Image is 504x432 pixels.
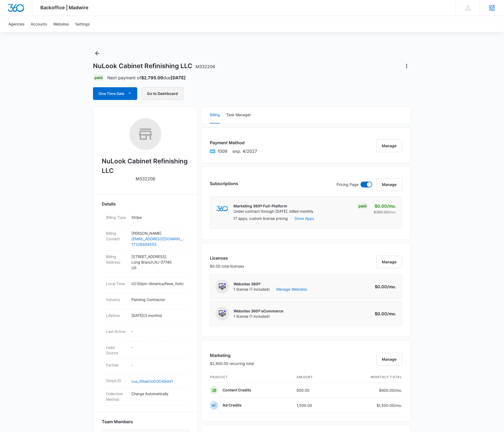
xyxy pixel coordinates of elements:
[233,216,288,221] p: 17 apps, custom license pricing
[395,388,402,393] span: /mo.
[106,329,127,334] dt: Last Active
[142,87,183,100] button: Go to Dashboard
[72,16,93,32] a: Settings
[377,139,402,152] button: Manage
[102,388,189,406] div: Collection MethodCharge Automatically
[387,203,397,209] span: /mo.
[136,176,155,182] p: M332206
[223,403,242,408] p: Ad Credits
[106,215,127,220] dt: Billing Type
[338,372,402,383] th: monthly total
[372,283,397,290] p: $0.00
[106,391,127,402] dt: Collection Method
[387,311,397,316] span: /mo.
[28,16,50,32] a: Accounts
[210,107,220,124] button: Billing
[377,353,402,366] button: Manage
[131,313,185,318] p: [DATE] ( 3 months )
[403,62,411,70] button: Actions
[387,284,397,289] span: /mo.
[106,378,127,384] dt: Stripe ID
[395,403,402,408] span: /mo.
[210,372,293,383] th: product
[374,210,389,214] s: $395.00
[93,75,104,81] div: Paid
[102,227,189,251] div: Billing Contact[PERSON_NAME][EMAIL_ADDRESS][DOMAIN_NAME]17328909555
[216,206,228,212] img: marketing360Logo
[210,180,238,187] h3: Subscriptions
[233,203,313,209] p: Marketing 360® Full-Platform
[131,242,185,247] a: 17328909555
[372,311,397,317] p: $0.00
[106,313,127,318] dt: Lifetime
[223,388,251,393] p: Content Credits
[276,287,307,292] a: Manage Websites
[233,287,307,292] span: 1 license (1 included)
[102,294,189,309] div: IndustryPainting Contractor
[106,254,127,265] dt: Billing Address
[210,263,244,269] p: $0.00 total licenses
[102,375,189,388] div: Stripe IDcus_SRaaOoOOD49dd1
[131,391,185,397] p: Charge Automatically
[102,359,189,375] div: Partner-
[293,383,338,398] td: 900.00
[357,203,368,209] div: Paid
[233,209,313,214] p: Under contract through [DATE], billed monthly
[293,398,338,413] td: 1,500.00
[131,329,185,334] p: -
[131,230,185,236] p: [PERSON_NAME]
[141,75,163,80] strong: $2,795.00
[377,256,402,268] button: Manage
[233,314,283,319] span: 1 license (1 included)
[102,211,189,227] div: Billing TypeStripe
[226,107,251,124] button: Task Manager
[210,255,244,261] h3: Licenses
[93,87,137,100] button: One Time Sale
[102,309,189,325] div: Lifetime[DATE](3 months)
[106,362,127,368] dt: Partner
[233,281,307,287] p: Websites 360®
[131,236,185,242] a: [EMAIL_ADDRESS][DOMAIN_NAME]
[102,419,133,425] span: Team Members
[389,210,397,214] span: /mo.
[131,281,185,286] p: 02:50pm ( America/New_York )
[131,254,185,270] p: [STREET_ADDRESS]. Long Branch , NJ 07740 US
[233,148,257,154] span: exp. 4/2027
[5,16,28,32] a: Agencies
[93,62,215,70] h1: NuLook Cabinet Refinishing LLC
[372,203,397,209] p: $0.00
[102,156,189,176] h2: NuLook Cabinet Refinishing LLC
[210,352,254,359] h3: Marketing
[102,341,189,359] div: Lead Source-
[377,388,402,393] p: $900.00
[106,344,127,356] dt: Lead Source
[102,325,189,341] div: Last Active-
[93,49,101,58] button: Back
[50,16,72,32] a: Websites
[196,64,215,69] span: M332206
[294,216,314,221] button: Show Apps
[210,361,254,366] p: $2,400.00 recurring total
[106,281,127,286] dt: Local Time
[106,230,127,242] dt: Billing Contact
[218,148,227,154] span: American Express ending with
[210,139,257,146] h3: Payment Method
[131,362,185,368] p: -
[107,75,186,81] p: Next payment of due
[131,379,173,384] a: cus_SRaaOoOOD49dd1
[171,75,186,80] strong: [DATE]
[41,5,89,10] span: Backoffice | Madwire
[377,403,402,408] p: $1,500.00
[102,278,189,294] div: Local Time02:50pm (America/New_York)
[377,178,402,191] button: Manage
[293,372,338,383] th: amount
[102,201,116,207] span: Details
[131,297,185,302] p: Painting Contractor
[131,215,185,220] p: Stripe
[102,251,189,278] div: Billing Address[STREET_ADDRESS].Long Branch,NJ 07740US
[106,297,127,302] dt: Industry
[131,344,185,350] p: -
[337,182,359,187] p: Pricing Page
[233,308,283,314] p: Websites 360® eCommerce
